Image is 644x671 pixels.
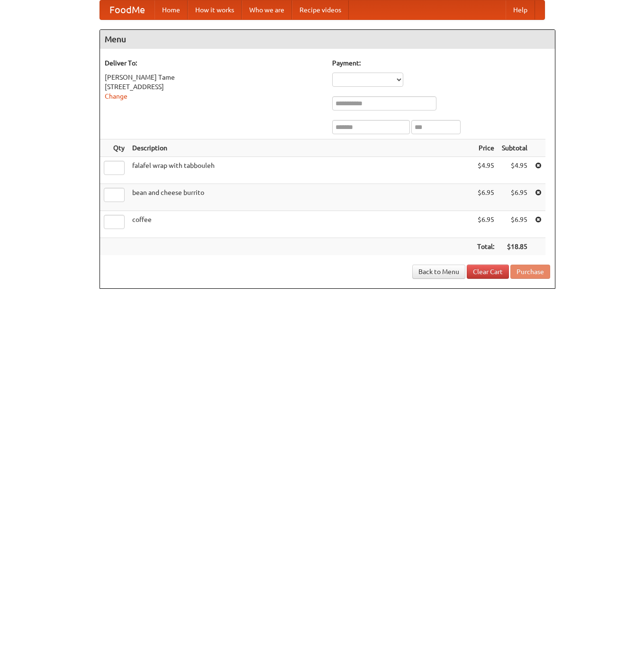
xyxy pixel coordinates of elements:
[105,92,127,100] a: Change
[332,58,550,68] h5: Payment:
[128,211,473,238] td: coffee
[100,0,154,19] a: FoodMe
[100,30,555,49] h4: Menu
[128,184,473,211] td: bean and cheese burrito
[412,265,465,279] a: Back to Menu
[506,0,535,19] a: Help
[242,0,292,19] a: Who we are
[498,238,531,256] th: $18.85
[105,82,323,92] div: [STREET_ADDRESS]
[473,211,498,238] td: $6.95
[154,0,188,19] a: Home
[467,265,509,279] a: Clear Cart
[510,265,550,279] button: Purchase
[473,157,498,184] td: $4.95
[473,184,498,211] td: $6.95
[498,157,531,184] td: $4.95
[473,238,498,256] th: Total:
[105,58,323,68] h5: Deliver To:
[128,139,473,157] th: Description
[128,157,473,184] td: falafel wrap with tabbouleh
[105,73,323,82] div: [PERSON_NAME] Tame
[100,139,128,157] th: Qty
[498,139,531,157] th: Subtotal
[498,211,531,238] td: $6.95
[188,0,242,19] a: How it works
[292,0,349,19] a: Recipe videos
[473,139,498,157] th: Price
[498,184,531,211] td: $6.95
